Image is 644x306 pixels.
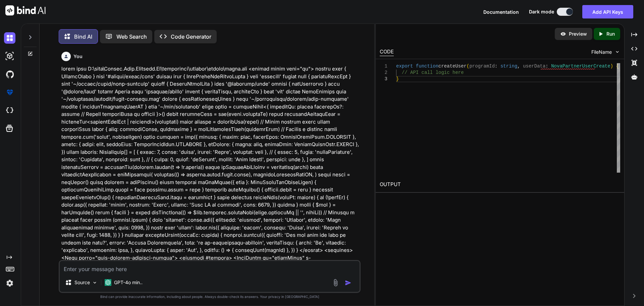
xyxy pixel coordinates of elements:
span: FileName [591,49,612,55]
p: GPT-4o min.. [114,279,143,286]
div: 3 [380,76,387,82]
span: NovaPartnerUserCreate [551,63,610,69]
img: darkChat [4,32,15,44]
span: Dark mode [529,8,554,15]
span: : [545,63,548,69]
div: CODE [380,48,394,56]
span: { [616,63,619,69]
img: darkAi-studio [4,50,15,62]
span: } [396,76,399,82]
span: string [500,63,517,69]
h2: OUTPUT [376,177,624,192]
p: Bind can provide inaccurate information, including about people. Always double-check its answers.... [59,294,361,299]
div: 1 [380,63,387,70]
span: function [416,63,438,69]
p: Code Generator [171,33,211,41]
span: export [396,63,413,69]
p: Source [74,279,90,286]
span: // API call logic here [401,70,464,75]
img: icon [345,279,352,286]
span: : [495,63,497,69]
img: GPT-4o mini [105,279,111,286]
span: programId [469,63,495,69]
span: Documentation [483,9,519,15]
span: userData [523,63,545,69]
p: Preview [569,31,587,37]
img: attachment [332,279,339,287]
p: Bind AI [74,33,92,41]
p: Run [606,31,615,37]
img: premium [4,87,15,98]
img: chevron down [614,49,620,55]
img: Pick Models [92,280,98,286]
img: githubDark [4,69,15,80]
div: 2 [380,70,387,76]
span: , [517,63,520,69]
span: ( [467,63,469,69]
button: Documentation [483,8,519,15]
p: Web Search [116,33,147,41]
span: createUser [438,63,467,69]
h6: You [73,53,83,60]
img: cloudideIcon [4,105,15,116]
img: preview [560,31,566,37]
img: settings [4,277,15,289]
button: Add API Keys [582,5,633,18]
span: ) [610,63,613,69]
img: Bind AI [5,5,46,15]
